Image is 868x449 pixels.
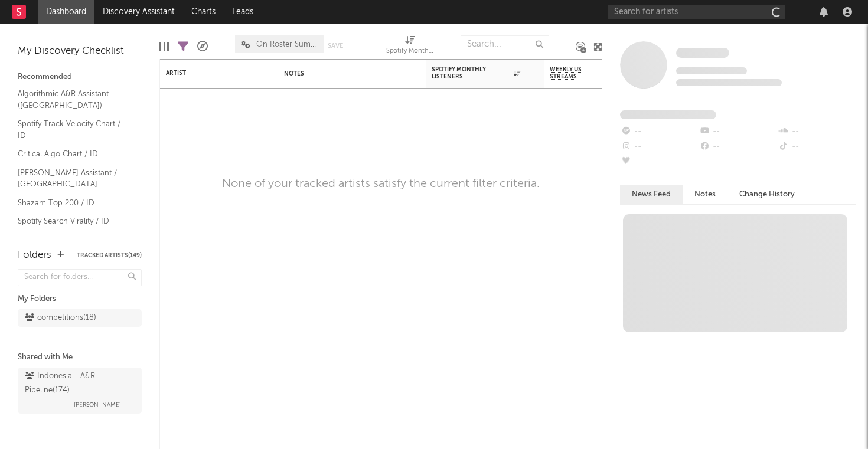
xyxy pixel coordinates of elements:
[18,248,51,263] div: Folders
[432,66,520,80] div: Spotify Monthly Listeners
[197,30,208,64] div: A&R Pipeline
[778,139,856,155] div: --
[328,42,343,49] button: Save
[18,309,142,327] a: competitions(18)
[159,30,169,64] div: Edit Columns
[676,67,747,74] span: Tracking Since: [DATE]
[18,70,142,84] div: Recommended
[620,124,699,139] div: --
[683,185,727,204] button: Notes
[620,185,683,204] button: News Feed
[620,110,716,119] span: Fans Added by Platform
[25,311,96,325] div: competitions ( 18 )
[18,292,142,306] div: My Folders
[77,253,142,258] button: Tracked Artists(149)
[676,79,782,86] span: 0 fans last week
[18,117,130,142] a: Spotify Track Velocity Chart / ID
[778,124,856,139] div: --
[178,30,188,64] div: Filters(0 of 149)
[461,35,549,53] input: Search...
[256,41,318,48] span: On Roster Summary With Notes
[620,139,699,155] div: --
[74,398,121,412] span: [PERSON_NAME]
[676,47,729,59] a: Some Artist
[620,155,699,170] div: --
[608,5,785,19] input: Search for artists
[18,350,142,365] div: Shared with Me
[284,70,402,77] div: Notes
[18,44,142,58] div: My Discovery Checklist
[18,166,130,191] a: [PERSON_NAME] Assistant / [GEOGRAPHIC_DATA]
[18,87,130,112] a: Algorithmic A&R Assistant ([GEOGRAPHIC_DATA])
[727,185,807,204] button: Change History
[676,48,729,58] span: Some Artist
[222,177,540,191] div: None of your tracked artists satisfy the current filter criteria.
[166,70,254,77] div: Artist
[386,44,433,58] div: Spotify Monthly Listeners (Spotify Monthly Listeners)
[550,66,591,80] span: Weekly US Streams
[25,369,132,398] div: Indonesia - A&R Pipeline ( 174 )
[386,30,433,64] div: Spotify Monthly Listeners (Spotify Monthly Listeners)
[699,139,777,155] div: --
[699,124,777,139] div: --
[18,368,142,414] a: Indonesia - A&R Pipeline(174)[PERSON_NAME]
[18,148,130,160] a: Critical Algo Chart / ID
[18,269,142,286] input: Search for folders...
[18,196,130,209] a: Shazam Top 200 / ID
[18,215,130,228] a: Spotify Search Virality / ID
